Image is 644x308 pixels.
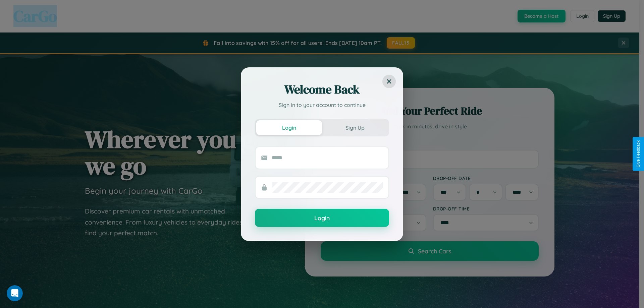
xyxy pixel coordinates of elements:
[7,285,23,301] iframe: Intercom live chat
[256,120,322,135] button: Login
[636,140,641,168] div: Give Feedback
[255,81,389,98] h2: Welcome Back
[255,209,389,227] button: Login
[255,101,389,109] p: Sign in to your account to continue
[322,120,388,135] button: Sign Up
